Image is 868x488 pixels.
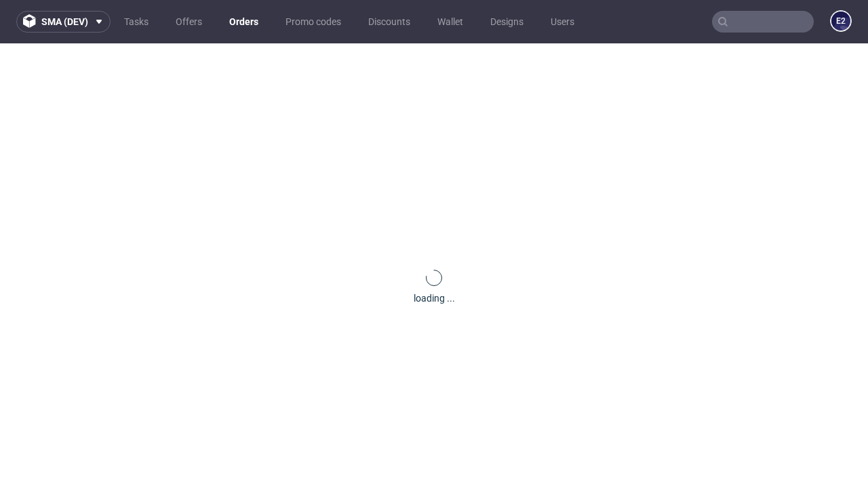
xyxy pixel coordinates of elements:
[429,11,471,33] a: Wallet
[542,11,583,33] a: Users
[167,11,210,33] a: Offers
[831,12,850,30] figcaption: e2
[360,11,418,33] a: Discounts
[221,11,267,33] a: Orders
[277,11,349,33] a: Promo codes
[41,17,88,26] span: sma (dev)
[482,11,532,33] a: Designs
[414,291,455,305] div: loading ...
[16,11,111,33] button: sma (dev)
[116,11,157,33] a: Tasks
